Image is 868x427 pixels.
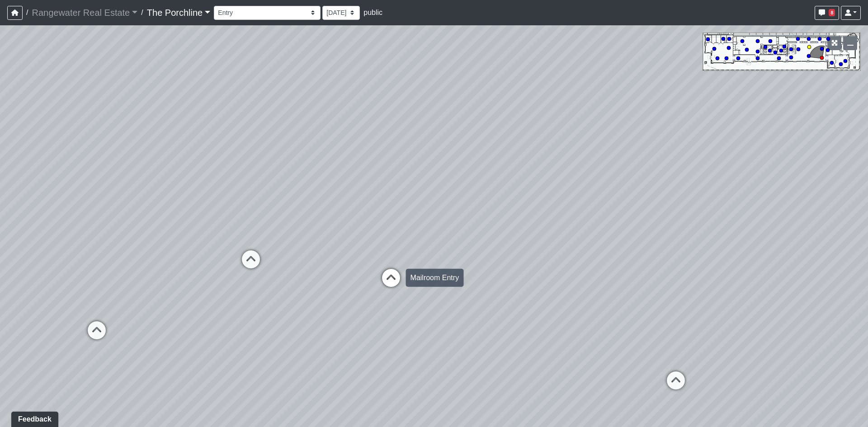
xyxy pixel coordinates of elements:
[815,6,839,20] button: 8
[7,409,60,427] iframe: Ybug feedback widget
[363,9,382,16] span: public
[829,9,835,16] span: 8
[23,4,32,22] span: /
[137,4,146,22] span: /
[32,4,137,22] a: Rangewater Real Estate
[147,4,211,22] a: The Porchline
[406,269,464,287] div: Mailroom Entry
